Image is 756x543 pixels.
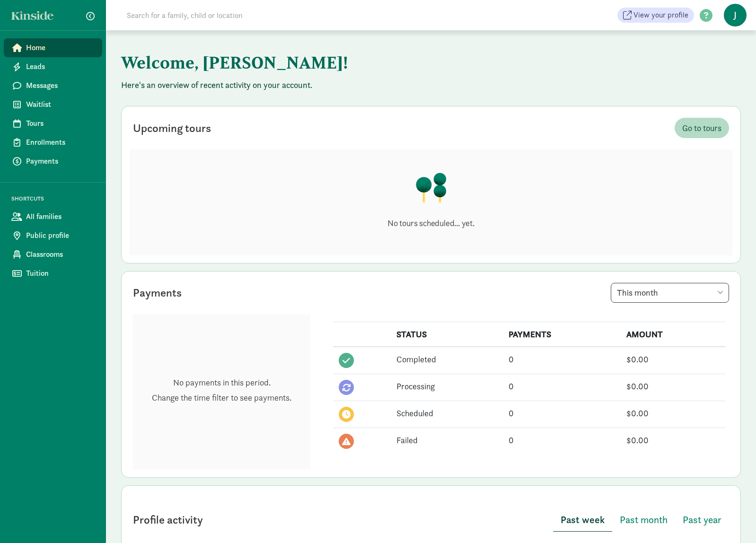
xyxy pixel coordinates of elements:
a: Payments [4,152,102,171]
a: Tuition [4,264,102,283]
div: Upcoming tours [133,120,211,137]
span: Payments [26,156,95,167]
a: View your profile [617,8,694,23]
div: $0.00 [626,353,720,366]
a: Tours [4,114,102,133]
div: 0 [509,380,615,393]
span: All families [26,211,95,222]
a: Public profile [4,226,102,245]
a: Classrooms [4,245,102,264]
span: Home [26,42,95,53]
span: Waitlist [26,99,95,110]
a: Home [4,38,102,57]
span: Public profile [26,230,95,241]
a: Enrollments [4,133,102,152]
span: Classrooms [26,249,95,260]
div: 0 [509,407,615,420]
div: $0.00 [626,407,720,420]
button: Past month [612,508,675,531]
a: Leads [4,57,102,76]
span: Messages [26,80,95,91]
a: Messages [4,76,102,95]
p: No payments in this period. [152,377,291,388]
a: Go to tours [675,118,729,138]
div: Scheduled [396,407,497,420]
span: Leads [26,61,95,72]
span: J [724,4,747,26]
div: $0.00 [626,434,720,447]
div: Profile activity [133,511,203,528]
div: Payments [133,284,182,301]
p: Change the time filter to see payments. [152,392,291,403]
span: View your profile [633,9,688,21]
th: STATUS [391,322,502,347]
a: Waitlist [4,95,102,114]
div: Failed [396,434,497,447]
p: Here's an overview of recent activity on your account. [121,79,741,91]
th: AMOUNT [621,322,725,347]
div: Processing [396,380,497,393]
button: Past week [553,508,612,532]
span: Tours [26,118,95,129]
div: Completed [396,353,497,366]
h1: Welcome, [PERSON_NAME]! [121,45,589,79]
th: PAYMENTS [503,322,621,347]
div: 0 [509,353,615,366]
a: All families [4,207,102,226]
div: 0 [509,434,615,447]
div: $0.00 [626,380,720,393]
span: Enrollments [26,137,95,148]
button: Past year [675,508,729,531]
span: Go to tours [682,122,721,134]
span: Past week [561,512,605,527]
span: Past month [620,512,668,527]
img: illustration-trees.png [415,172,447,202]
span: Tuition [26,268,95,279]
span: Past year [683,512,721,527]
p: No tours scheduled... yet. [387,218,475,229]
input: Search for a family, child or location [121,6,387,25]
